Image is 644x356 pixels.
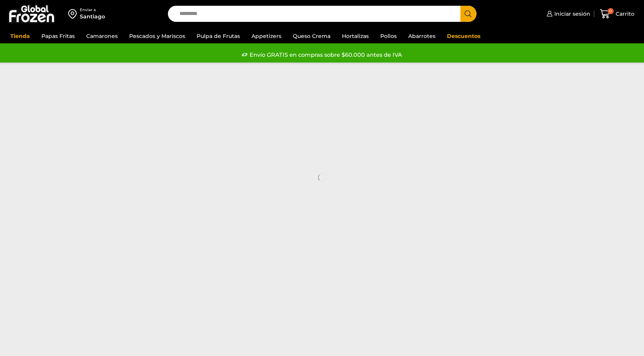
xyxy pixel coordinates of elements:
a: Pollos [376,29,401,43]
img: address-field-icon.svg [68,7,80,20]
a: Tienda [7,29,34,43]
a: Iniciar sesión [545,6,590,21]
a: Papas Fritas [38,29,79,43]
a: Abarrotes [404,29,439,43]
a: Descuentos [443,29,484,43]
button: Search button [460,6,476,22]
span: Carrito [614,10,634,18]
span: 0 [608,8,614,14]
a: Pescados y Mariscos [125,29,189,43]
a: Camarones [82,29,122,43]
div: Santiago [80,13,105,20]
a: Appetizers [248,29,285,43]
a: Hortalizas [338,29,373,43]
span: Iniciar sesión [552,10,590,18]
a: Pulpa de Frutas [193,29,244,43]
div: Enviar a [80,7,105,13]
a: 0 Carrito [598,5,636,23]
a: Queso Crema [289,29,334,43]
